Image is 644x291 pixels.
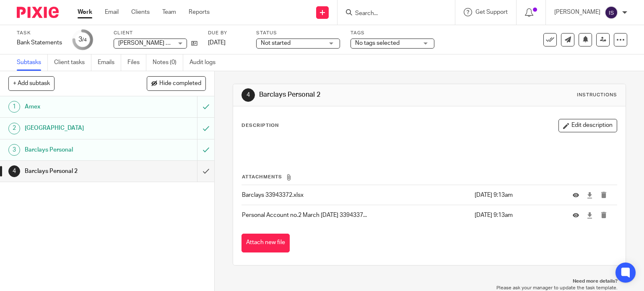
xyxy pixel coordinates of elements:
[8,76,55,90] button: + Add subtask
[25,122,134,134] h1: [GEOGRAPHIC_DATA]
[261,40,291,46] span: Not started
[189,8,210,16] a: Reports
[355,40,400,46] span: No tags selected
[8,101,20,113] div: 1
[190,54,222,71] a: Audit logs
[17,7,59,18] img: Pixie
[605,6,618,19] img: svg%3E
[17,39,62,47] div: Bank Statements
[54,54,91,71] a: Client tasks
[118,40,234,46] span: [PERSON_NAME] Financial Services Limited
[25,100,134,113] h1: Amex
[159,80,201,87] span: Hide completed
[242,191,470,199] p: Barclays 33943372.xlsx
[241,122,279,129] p: Description
[17,30,62,36] label: Task
[554,8,600,16] p: [PERSON_NAME]
[114,30,197,36] label: Client
[577,92,617,98] div: Instructions
[351,30,434,36] label: Tags
[241,234,290,252] button: Attach new file
[147,76,206,90] button: Hide completed
[17,54,48,71] a: Subtasks
[162,8,176,16] a: Team
[98,54,121,71] a: Emails
[82,38,87,42] small: /4
[587,191,593,199] a: Download
[242,211,470,219] p: Personal Account no.2 March [DATE] 3394337...
[558,119,617,132] button: Edit description
[242,175,282,179] span: Attachments
[131,8,150,16] a: Clients
[8,165,20,177] div: 4
[127,54,146,71] a: Files
[354,10,430,18] input: Search
[475,9,508,15] span: Get Support
[475,211,560,219] p: [DATE] 9:13am
[208,30,246,36] label: Due by
[208,40,226,46] span: [DATE]
[241,278,618,285] p: Need more details?
[8,123,20,134] div: 2
[78,8,92,16] a: Work
[78,35,87,44] div: 3
[587,211,593,219] a: Download
[25,144,134,156] h1: Barclays Personal
[475,191,560,199] p: [DATE] 9:13am
[8,144,20,156] div: 3
[25,165,134,178] h1: Barclays Personal 2
[241,88,255,102] div: 4
[259,90,447,99] h1: Barclays Personal 2
[105,8,119,16] a: Email
[256,30,340,36] label: Status
[153,54,183,71] a: Notes (0)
